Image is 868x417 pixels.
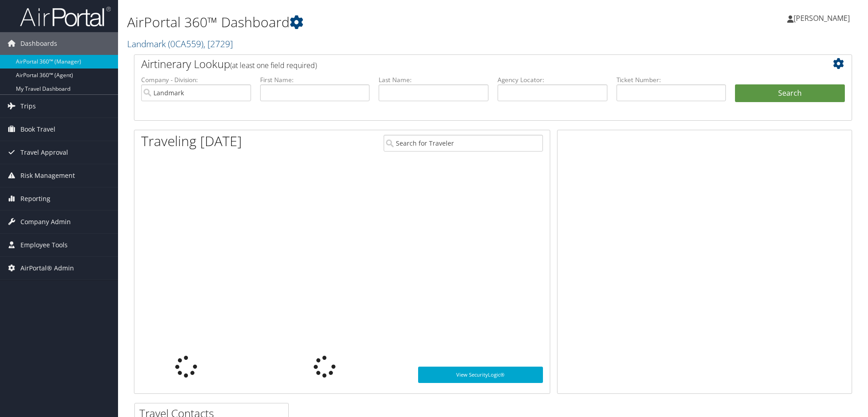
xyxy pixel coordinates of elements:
[20,32,57,55] span: Dashboards
[230,60,317,70] span: (at least one field required)
[141,56,785,72] h2: Airtinerary Lookup
[127,38,233,50] a: Landmark
[127,13,615,32] h1: AirPortal 360™ Dashboard
[384,135,543,152] input: Search for Traveler
[498,75,607,84] label: Agency Locator:
[20,164,75,187] span: Risk Management
[616,75,726,84] label: Ticket Number:
[20,257,74,280] span: AirPortal® Admin
[168,38,203,50] span: ( 0CA559 )
[735,84,845,103] button: Search
[418,367,543,383] a: View SecurityLogic®
[141,132,242,151] h1: Traveling [DATE]
[20,95,36,118] span: Trips
[20,234,68,256] span: Employee Tools
[203,38,233,50] span: , [ 2729 ]
[20,6,111,27] img: airportal-logo.png
[787,5,859,32] a: [PERSON_NAME]
[379,75,488,84] label: Last Name:
[20,141,68,164] span: Travel Approval
[20,211,71,233] span: Company Admin
[260,75,370,84] label: First Name:
[20,118,55,141] span: Book Travel
[794,13,850,23] span: [PERSON_NAME]
[141,75,251,84] label: Company - Division:
[20,187,50,210] span: Reporting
